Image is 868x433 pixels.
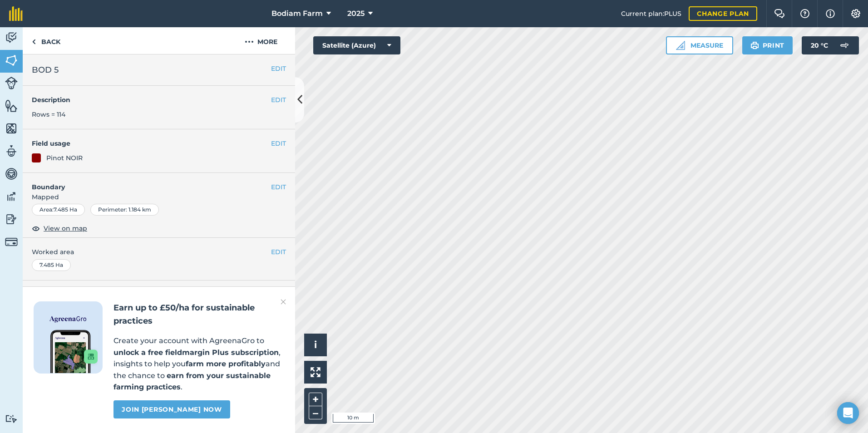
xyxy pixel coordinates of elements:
[32,138,271,148] h4: Field usage
[5,31,18,44] img: svg+xml;base64,PD94bWwgdmVyc2lvbj0iMS4wIiBlbmNvZGluZz0idXRmLTgiPz4KPCEtLSBHZW5lcmF0b3I6IEFkb2JlIE...
[347,8,365,19] span: 2025
[271,64,286,74] button: EDIT
[742,36,793,54] button: Print
[5,144,18,158] img: svg+xml;base64,PD94bWwgdmVyc2lvbj0iMS4wIiBlbmNvZGluZz0idXRmLTgiPz4KPCEtLSBHZW5lcmF0b3I6IEFkb2JlIE...
[271,8,323,19] span: Bodiam Farm
[799,9,810,18] img: A question mark icon
[774,9,785,18] img: Two speech bubbles overlapping with the left bubble in the forefront
[271,95,286,105] button: EDIT
[621,9,681,19] span: Current plan : PLUS
[46,153,83,163] div: Pinot NOIR
[113,348,279,357] strong: unlock a free fieldmargin Plus subscription
[113,371,271,392] strong: earn from your sustainable farming practices
[32,247,286,257] span: Worked area
[32,64,59,76] span: BOD 5
[281,296,286,307] img: svg+xml;base64,PHN2ZyB4bWxucz0iaHR0cDovL3d3dy53My5vcmcvMjAwMC9zdmciIHdpZHRoPSIyMiIgaGVpZ2h0PSIzMC...
[44,223,87,233] span: View on map
[32,223,40,234] img: svg+xml;base64,PHN2ZyB4bWxucz0iaHR0cDovL3d3dy53My5vcmcvMjAwMC9zdmciIHdpZHRoPSIxOCIgaGVpZ2h0PSIyNC...
[32,223,87,234] button: View on map
[32,110,65,118] span: Rows = 114
[113,335,284,393] p: Create your account with AgreenaGro to , insights to help you and the chance to .
[271,182,286,192] button: EDIT
[227,27,295,54] button: More
[666,36,733,54] button: Measure
[309,393,322,406] button: +
[271,247,286,257] button: EDIT
[5,212,18,226] img: svg+xml;base64,PD94bWwgdmVyc2lvbj0iMS4wIiBlbmNvZGluZz0idXRmLTgiPz4KPCEtLSBHZW5lcmF0b3I6IEFkb2JlIE...
[5,122,18,135] img: svg+xml;base64,PHN2ZyB4bWxucz0iaHR0cDovL3d3dy53My5vcmcvMjAwMC9zdmciIHdpZHRoPSI1NiIgaGVpZ2h0PSI2MC...
[837,402,859,424] div: Open Intercom Messenger
[5,99,18,113] img: svg+xml;base64,PHN2ZyB4bWxucz0iaHR0cDovL3d3dy53My5vcmcvMjAwMC9zdmciIHdpZHRoPSI1NiIgaGVpZ2h0PSI2MC...
[245,36,254,47] img: svg+xml;base64,PHN2ZyB4bWxucz0iaHR0cDovL3d3dy53My5vcmcvMjAwMC9zdmciIHdpZHRoPSIyMCIgaGVpZ2h0PSIyNC...
[113,400,230,418] a: Join [PERSON_NAME] now
[23,173,271,192] h4: Boundary
[50,330,98,373] img: Screenshot of the Gro app
[23,192,295,202] span: Mapped
[676,41,685,50] img: Ruler icon
[5,54,18,67] img: svg+xml;base64,PHN2ZyB4bWxucz0iaHR0cDovL3d3dy53My5vcmcvMjAwMC9zdmciIHdpZHRoPSI1NiIgaGVpZ2h0PSI2MC...
[850,9,861,18] img: A cog icon
[309,406,322,419] button: –
[314,339,317,350] span: i
[835,36,853,54] img: svg+xml;base64,PD94bWwgdmVyc2lvbj0iMS4wIiBlbmNvZGluZz0idXRmLTgiPz4KPCEtLSBHZW5lcmF0b3I6IEFkb2JlIE...
[689,6,757,21] a: Change plan
[750,40,759,51] img: svg+xml;base64,PHN2ZyB4bWxucz0iaHR0cDovL3d3dy53My5vcmcvMjAwMC9zdmciIHdpZHRoPSIxOSIgaGVpZ2h0PSIyNC...
[304,334,327,356] button: i
[5,167,18,181] img: svg+xml;base64,PD94bWwgdmVyc2lvbj0iMS4wIiBlbmNvZGluZz0idXRmLTgiPz4KPCEtLSBHZW5lcmF0b3I6IEFkb2JlIE...
[5,77,18,89] img: svg+xml;base64,PD94bWwgdmVyc2lvbj0iMS4wIiBlbmNvZGluZz0idXRmLTgiPz4KPCEtLSBHZW5lcmF0b3I6IEFkb2JlIE...
[811,36,828,54] span: 20 ° C
[90,204,159,216] div: Perimeter : 1.184 km
[32,36,36,47] img: svg+xml;base64,PHN2ZyB4bWxucz0iaHR0cDovL3d3dy53My5vcmcvMjAwMC9zdmciIHdpZHRoPSI5IiBoZWlnaHQ9IjI0Ii...
[271,138,286,148] button: EDIT
[9,6,23,21] img: fieldmargin Logo
[5,236,18,248] img: svg+xml;base64,PD94bWwgdmVyc2lvbj0iMS4wIiBlbmNvZGluZz0idXRmLTgiPz4KPCEtLSBHZW5lcmF0b3I6IEFkb2JlIE...
[23,27,69,54] a: Back
[113,301,284,328] h2: Earn up to £50/ha for sustainable practices
[311,367,321,377] img: Four arrows, one pointing top left, one top right, one bottom right and the last bottom left
[5,414,18,423] img: svg+xml;base64,PD94bWwgdmVyc2lvbj0iMS4wIiBlbmNvZGluZz0idXRmLTgiPz4KPCEtLSBHZW5lcmF0b3I6IEFkb2JlIE...
[32,95,286,105] h4: Description
[32,259,71,271] div: 7.485 Ha
[5,190,18,203] img: svg+xml;base64,PD94bWwgdmVyc2lvbj0iMS4wIiBlbmNvZGluZz0idXRmLTgiPz4KPCEtLSBHZW5lcmF0b3I6IEFkb2JlIE...
[313,36,400,54] button: Satellite (Azure)
[802,36,859,54] button: 20 °C
[186,359,266,368] strong: farm more profitably
[32,204,85,216] div: Area : 7.485 Ha
[826,8,835,19] img: svg+xml;base64,PHN2ZyB4bWxucz0iaHR0cDovL3d3dy53My5vcmcvMjAwMC9zdmciIHdpZHRoPSIxNyIgaGVpZ2h0PSIxNy...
